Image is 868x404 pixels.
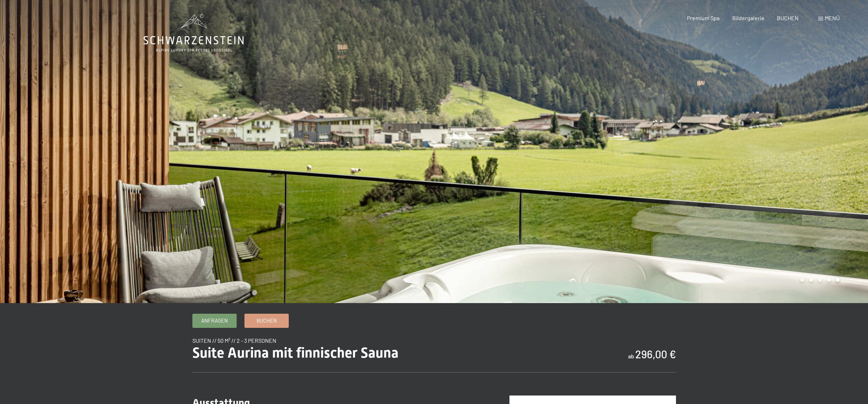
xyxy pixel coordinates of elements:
[687,15,720,21] a: Premium Spa
[777,15,799,21] a: BUCHEN
[193,314,236,328] a: Anfragen
[825,15,840,21] span: Menü
[635,348,676,360] b: 296,00 €
[245,314,288,328] a: Buchen
[628,353,634,359] span: ab
[732,15,765,21] a: Bildergalerie
[192,337,276,344] span: Suiten // 50 m² // 2 - 3 Personen
[201,317,228,324] span: Anfragen
[192,345,399,361] span: Suite Aurina mit finnischer Sauna
[257,317,277,324] span: Buchen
